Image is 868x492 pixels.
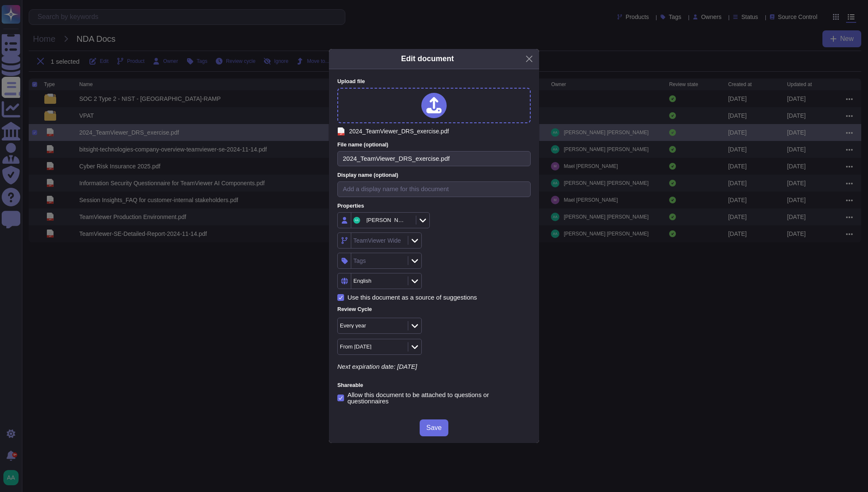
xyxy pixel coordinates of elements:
[337,203,531,209] label: Properties
[347,392,531,404] div: Allow this document to be attached to questions or questionnaires
[337,142,531,148] label: File name (optional)
[420,419,448,436] button: Save
[340,344,372,349] div: From [DATE]
[353,238,401,243] div: TeamViewer Wide
[353,278,372,284] div: English
[426,424,442,431] span: Save
[347,294,477,300] div: Use this document as a source of suggestions
[349,128,449,134] span: 2024_TeamViewer_DRS_exercise.pdf
[401,53,454,65] div: Edit document
[353,217,360,224] img: user
[337,306,531,312] label: Review Cycle
[337,383,531,388] label: Shareable
[366,217,405,223] div: [PERSON_NAME]
[337,181,531,197] input: Add a display name for this document
[337,363,531,370] p: Next expiration date: [DATE]
[337,151,531,167] input: Filename with extension
[340,323,366,328] div: Every year
[523,52,536,65] button: Close
[337,78,365,84] span: Upload file
[353,258,366,264] div: Tags
[337,173,531,178] label: Display name (optional)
